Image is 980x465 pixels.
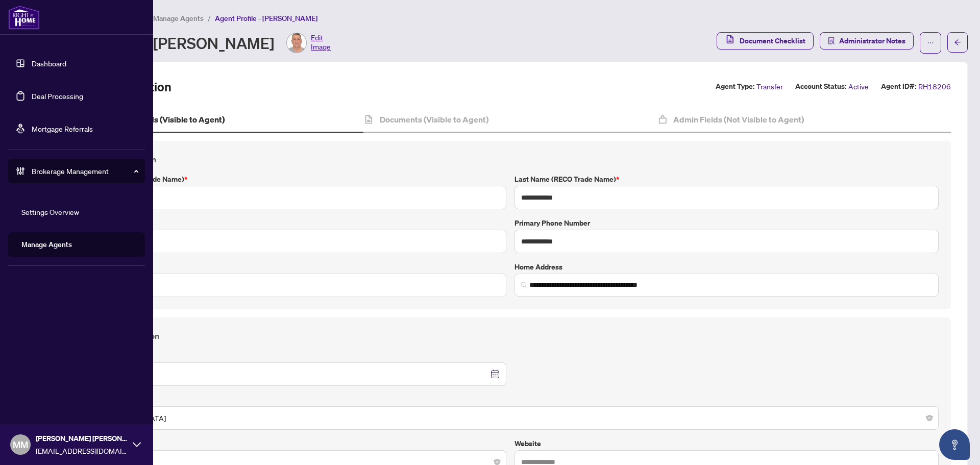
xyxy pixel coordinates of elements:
label: Agent Type: [716,81,754,92]
a: Settings Overview [21,207,79,216]
span: Agent Profile - [PERSON_NAME] [215,14,317,23]
span: Male [88,408,933,428]
button: Open asap [939,429,970,460]
span: [PERSON_NAME] [PERSON_NAME] [36,433,128,444]
span: [EMAIL_ADDRESS][DOMAIN_NAME] [36,445,128,456]
li: / [208,12,211,24]
span: Manage Agents [153,14,204,23]
h4: Documents (Visible to Agent) [380,113,488,126]
label: Primary Phone Number [514,217,939,229]
a: Manage Agents [21,240,72,249]
label: Gender [82,394,939,405]
label: Account Status: [795,81,846,92]
h4: Contact Information [82,153,939,165]
span: Transfer [756,81,783,92]
div: Agent Profile - [PERSON_NAME] [53,33,331,53]
img: search_icon [521,282,527,288]
span: RH18206 [918,81,951,92]
label: Last Name (RECO Trade Name) [514,174,939,185]
label: Date of Birth [82,350,506,361]
h4: Personal Information [82,330,939,342]
label: E-mail Address [82,261,506,273]
label: First Name (RECO Trade Name) [82,174,506,185]
h4: Admin Fields (Not Visible to Agent) [673,113,804,126]
label: Agent ID#: [881,81,916,92]
label: Languages spoken [82,438,506,449]
button: Document Checklist [717,32,814,50]
span: MM [13,437,28,452]
span: Administrator Notes [839,33,905,49]
h4: Agent Profile Fields (Visible to Agent) [85,113,225,126]
span: Brokerage Management [32,165,138,177]
img: logo [8,5,40,30]
a: Deal Processing [32,91,83,101]
a: Mortgage Referrals [32,124,93,133]
span: Document Checklist [740,33,805,49]
span: close-circle [926,415,933,421]
label: Website [514,438,939,449]
span: ellipsis [927,39,934,46]
button: Administrator Notes [820,32,914,50]
span: Active [848,81,869,92]
span: close-circle [494,459,500,465]
img: Profile Icon [287,33,306,53]
span: arrow-left [954,39,961,46]
span: Edit Image [311,33,331,53]
label: Legal Name [82,217,506,229]
a: Dashboard [32,59,66,68]
span: solution [828,37,835,44]
label: Home Address [514,261,939,273]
